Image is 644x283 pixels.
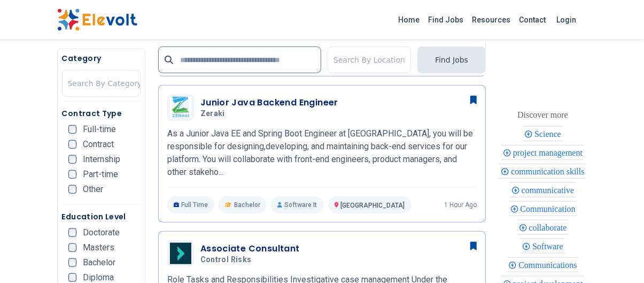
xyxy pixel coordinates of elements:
[534,129,564,139] span: Science
[517,220,569,235] div: collaborate
[517,108,568,123] div: These are topics related to the article that might interest you
[515,11,550,28] a: Contact
[200,242,300,255] h3: Associate Consultant
[200,109,225,119] span: Zeraki
[394,11,424,28] a: Home
[62,211,141,222] h5: Education Level
[68,273,77,282] input: Diploma
[83,228,120,237] span: Doctorate
[167,127,477,179] p: As a Junior Java EE and Spring Boot Engineer at [GEOGRAPHIC_DATA], you will be responsible for de...
[200,255,252,265] span: Control Risks
[510,182,576,197] div: communicative
[68,170,77,179] input: Part-time
[513,148,586,157] span: project management
[62,53,141,64] h5: Category
[522,186,578,195] span: communicative
[83,125,116,134] span: Full-time
[83,273,114,282] span: Diploma
[532,242,567,251] span: Software
[468,11,515,28] a: Resources
[68,243,77,252] input: Masters
[83,258,115,267] span: Bachelor
[417,47,486,73] button: Find Jobs
[509,201,577,216] div: Communication
[170,243,191,264] img: Control Risks
[529,223,570,232] span: collaborate
[68,140,77,149] input: Contract
[57,9,137,31] img: Elevolt
[523,126,563,141] div: Science
[68,125,77,134] input: Full-time
[234,201,260,209] span: Bachelor
[83,243,114,252] span: Masters
[83,140,114,149] span: Contract
[83,170,118,179] span: Part-time
[424,11,468,28] a: Find Jobs
[200,96,338,109] h3: Junior Java Backend Engineer
[550,9,583,30] a: Login
[68,228,77,237] input: Doctorate
[62,108,141,119] h5: Contract Type
[271,196,323,213] p: Software It
[68,185,77,194] input: Other
[518,261,580,270] span: Communications
[444,201,477,209] p: 1 hour ago
[499,164,586,179] div: communication skills
[591,232,644,283] iframe: Chat Widget
[68,258,77,267] input: Bachelor
[68,155,77,164] input: Internship
[167,196,215,213] p: Full Time
[507,257,578,272] div: Communications
[501,145,584,160] div: project management
[521,204,579,213] span: Communication
[341,202,405,209] span: [GEOGRAPHIC_DATA]
[521,239,565,254] div: Software
[511,167,587,176] span: communication skills
[170,97,191,118] img: Zeraki
[167,94,477,213] a: ZerakiJunior Java Backend EngineerZerakiAs a Junior Java EE and Spring Boot Engineer at [GEOGRAPH...
[83,155,120,164] span: Internship
[83,185,103,194] span: Other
